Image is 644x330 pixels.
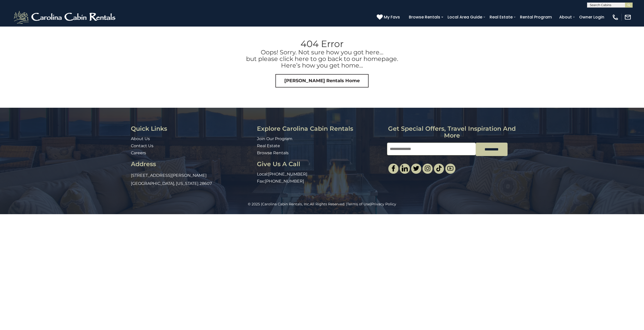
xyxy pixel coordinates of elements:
img: youtube-light.svg [447,165,453,171]
a: Terms of Use [347,202,370,206]
p: Local: [257,171,383,177]
a: Join Our Program [257,136,292,141]
img: phone-regular-white.png [612,14,619,21]
a: Real Estate [487,13,515,21]
a: Local Area Guide [445,13,485,21]
span: My Favs [384,14,400,20]
a: Rental Program [517,13,554,21]
a: Carolina Cabin Rentals, Inc. [262,202,310,206]
a: [PERSON_NAME] Rentals Home [275,74,369,88]
a: Browse Rentals [257,150,289,155]
h3: Address [131,161,253,167]
h3: Quick Links [131,125,253,132]
a: Contact Us [131,143,153,148]
img: instagram-single.svg [425,165,431,171]
img: facebook-single.svg [390,165,396,171]
p: Fax: [257,179,383,184]
h3: Get special offers, travel inspiration and more [387,125,517,139]
img: linkedin-single.svg [402,165,408,171]
a: Privacy Policy [371,202,396,206]
p: All Rights Reserved. | | [11,202,633,207]
img: mail-regular-white.png [624,14,631,21]
a: About [557,13,574,21]
a: Real Estate [257,143,280,148]
a: [PHONE_NUMBER] [265,179,304,184]
img: tiktok.svg [436,165,442,171]
span: © 2025 | [248,202,310,206]
a: Careers [131,150,146,155]
a: Owner Login [577,13,607,21]
a: About Us [131,136,150,141]
a: My Favs [377,14,401,20]
img: White-1-2.png [13,10,118,25]
a: [PHONE_NUMBER] [268,172,307,177]
h3: Give Us A Call [257,161,383,167]
a: Browse Rentals [406,13,443,21]
img: twitter-single.svg [413,165,419,171]
p: [STREET_ADDRESS][PERSON_NAME] [GEOGRAPHIC_DATA], [US_STATE] 28607 [131,171,253,188]
h3: Explore Carolina Cabin Rentals [257,125,383,132]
